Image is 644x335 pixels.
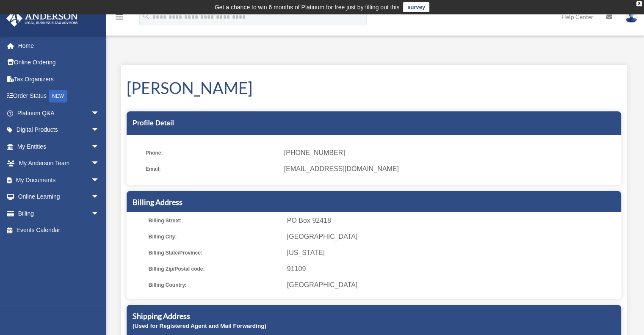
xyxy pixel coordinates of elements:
[6,54,112,71] a: Online Ordering
[6,88,112,105] a: Order StatusNEW
[287,279,618,291] span: [GEOGRAPHIC_DATA]
[215,2,400,12] div: Get a chance to win 6 months of Platinum for free just by filling out this
[127,111,621,135] div: Profile Detail
[149,247,281,259] span: Billing State/Province:
[114,12,124,22] i: menu
[6,188,112,205] a: Online Learningarrow_drop_down
[133,197,615,208] h5: Billing Address
[6,71,112,88] a: Tax Organizers
[6,205,112,222] a: Billingarrow_drop_down
[287,247,618,259] span: [US_STATE]
[6,122,112,138] a: Digital Productsarrow_drop_down
[133,323,266,329] small: (Used for Registered Agent and Mail Forwarding)
[403,2,429,12] a: survey
[133,311,615,321] h5: Shipping Address
[6,172,112,188] a: My Documentsarrow_drop_down
[91,155,108,172] span: arrow_drop_down
[6,37,112,54] a: Home
[127,77,621,99] h1: [PERSON_NAME]
[625,11,638,23] img: User Pic
[49,90,67,102] div: NEW
[6,138,112,155] a: My Entitiesarrow_drop_down
[146,163,278,175] span: Email:
[91,105,108,122] span: arrow_drop_down
[4,10,80,27] img: Anderson Advisors Platinum Portal
[91,172,108,189] span: arrow_drop_down
[91,122,108,139] span: arrow_drop_down
[141,11,151,21] i: search
[284,147,615,159] span: [PHONE_NUMBER]
[114,15,124,22] a: menu
[149,279,281,291] span: Billing Country:
[287,263,618,275] span: 91109
[636,1,642,6] div: close
[6,105,112,122] a: Platinum Q&Aarrow_drop_down
[287,215,618,227] span: PO Box 92418
[6,155,112,172] a: My Anderson Teamarrow_drop_down
[284,163,615,175] span: [EMAIL_ADDRESS][DOMAIN_NAME]
[6,222,112,239] a: Events Calendar
[91,205,108,222] span: arrow_drop_down
[149,231,281,243] span: Billing City:
[91,138,108,155] span: arrow_drop_down
[91,188,108,206] span: arrow_drop_down
[287,231,618,243] span: [GEOGRAPHIC_DATA]
[146,147,278,159] span: Phone:
[149,215,281,227] span: Billing Street:
[149,263,281,275] span: Billing Zip/Postal code:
